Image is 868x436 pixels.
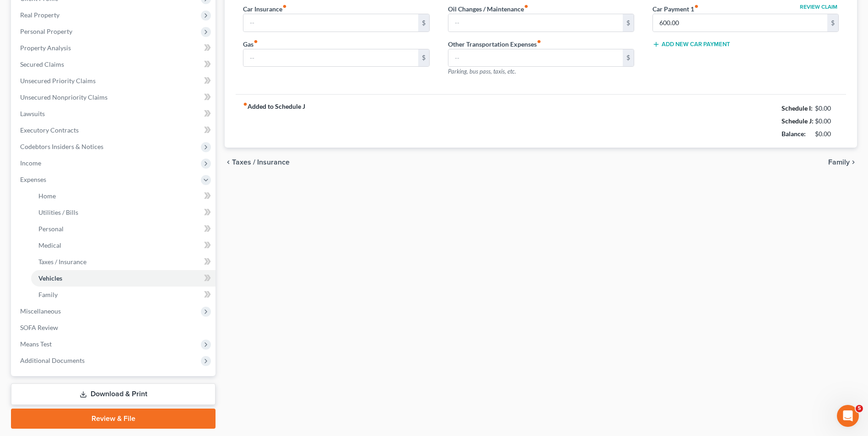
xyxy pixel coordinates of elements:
label: Car Insurance [243,4,287,14]
a: Lawsuits [13,106,216,122]
span: Medical [38,241,61,249]
span: Family [828,159,850,166]
a: Home [31,188,216,204]
span: Unsecured Priority Claims [20,77,96,85]
span: Family [38,291,58,298]
span: Miscellaneous [20,307,61,315]
strong: Schedule I: [782,104,813,112]
span: Secured Claims [20,60,64,68]
a: Family [31,287,216,303]
button: Add New Car Payment [652,41,730,48]
span: Expenses [20,175,46,183]
a: Executory Contracts [13,122,216,138]
a: Review & File [11,409,216,429]
label: Gas [243,39,258,49]
i: chevron_right [850,159,857,166]
span: Vehicles [38,274,62,282]
i: fiber_manual_record [537,39,541,44]
div: $ [418,49,429,67]
button: Family chevron_right [828,159,857,166]
strong: Schedule J: [782,117,814,125]
span: Personal [38,225,64,233]
div: $ [827,14,838,32]
a: Property Analysis [13,40,216,56]
input: -- [448,14,623,32]
input: -- [653,14,827,32]
div: $ [623,49,634,67]
div: $ [623,14,634,32]
a: Personal [31,221,216,237]
i: fiber_manual_record [524,4,528,9]
a: SOFA Review [13,319,216,336]
div: $ [418,14,429,32]
i: fiber_manual_record [282,4,287,9]
i: chevron_left [225,159,232,166]
span: Income [20,159,41,167]
label: Oil Changes / Maintenance [448,4,528,14]
a: Unsecured Priority Claims [13,73,216,89]
label: Car Payment 1 [652,4,699,14]
span: 5 [856,405,863,412]
a: Download & Print [11,383,216,405]
span: Taxes / Insurance [38,258,86,266]
span: Personal Property [20,27,72,35]
input: -- [243,49,418,67]
iframe: Intercom live chat [837,405,859,427]
span: Real Property [20,11,59,19]
span: Codebtors Insiders & Notices [20,143,103,150]
i: fiber_manual_record [253,39,258,44]
label: Other Transportation Expenses [448,39,541,49]
span: SOFA Review [20,324,58,331]
span: Parking, bus pass, taxis, etc. [448,68,516,75]
span: Additional Documents [20,356,85,364]
a: Utilities / Bills [31,204,216,221]
button: chevron_left Taxes / Insurance [225,159,290,166]
span: Lawsuits [20,110,45,117]
div: $0.00 [815,104,839,113]
a: Secured Claims [13,56,216,73]
strong: Balance: [782,130,806,138]
div: $0.00 [815,129,839,138]
span: Property Analysis [20,44,71,52]
span: Taxes / Insurance [232,159,290,166]
span: Home [38,192,56,200]
button: Review Claim [798,4,839,10]
strong: Added to Schedule J [243,102,305,140]
span: Utilities / Bills [38,208,78,216]
a: Unsecured Nonpriority Claims [13,89,216,106]
a: Taxes / Insurance [31,254,216,270]
i: fiber_manual_record [694,4,699,9]
input: -- [243,14,418,32]
input: -- [448,49,623,67]
div: $0.00 [815,117,839,126]
span: Executory Contracts [20,126,79,134]
span: Means Test [20,340,52,348]
a: Medical [31,237,216,254]
i: fiber_manual_record [243,102,248,106]
span: Unsecured Nonpriority Claims [20,93,108,101]
a: Vehicles [31,270,216,287]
